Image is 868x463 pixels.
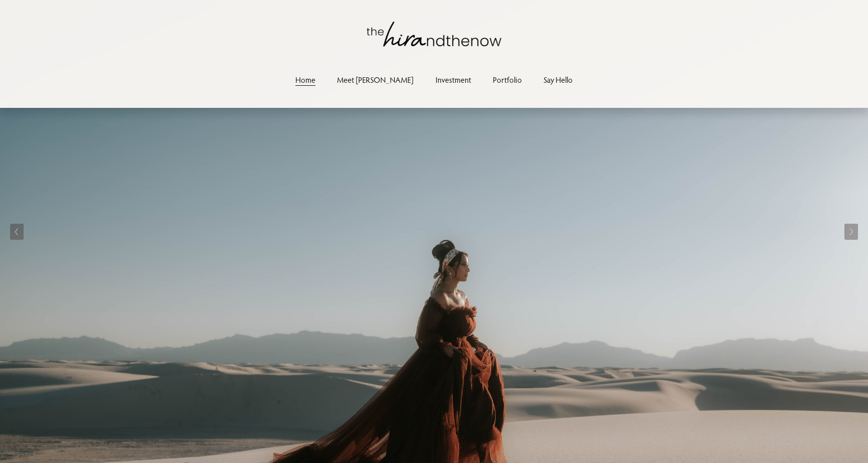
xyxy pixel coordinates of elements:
[295,73,315,86] a: Home
[436,73,471,86] a: Investment
[844,224,858,240] button: Next Slide
[367,22,501,47] img: thehirandthenow
[337,73,413,86] a: Meet [PERSON_NAME]
[493,73,522,86] a: Portfolio
[544,73,573,86] a: Say Hello
[10,224,24,240] button: Previous Slide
